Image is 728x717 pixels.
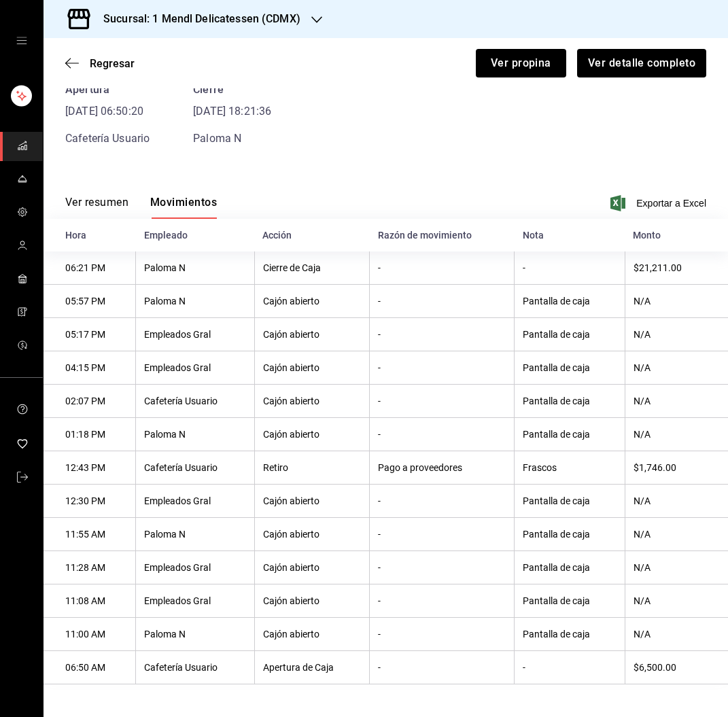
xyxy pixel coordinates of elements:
[370,285,515,318] th: -
[44,485,136,518] th: 12:30 PM
[625,451,728,485] th: $1,746.00
[193,103,271,120] time: [DATE] 18:21:36
[254,351,369,385] th: Cajón abierto
[65,132,150,145] span: Cafetería Usuario
[370,251,515,285] th: -
[254,451,369,485] th: Retiro
[515,485,625,518] th: Pantalla de caja
[370,651,515,684] th: -
[44,285,136,318] th: 05:57 PM
[515,385,625,418] th: Pantalla de caja
[44,518,136,551] th: 11:55 AM
[136,518,255,551] th: Paloma N
[254,485,369,518] th: Cajón abierto
[254,251,369,285] th: Cierre de Caja
[625,285,728,318] th: N/A
[44,618,136,651] th: 11:00 AM
[625,618,728,651] th: N/A
[515,418,625,451] th: Pantalla de caja
[193,132,241,145] span: Paloma N
[136,285,255,318] th: Paloma N
[515,451,625,485] th: Frascos
[136,651,255,684] th: Cafetería Usuario
[16,35,27,46] button: open drawer
[370,518,515,551] th: -
[136,251,255,285] th: Paloma N
[370,418,515,451] th: -
[370,318,515,351] th: -
[150,196,217,219] button: Movimientos
[92,11,300,27] h3: Sucursal: 1 Mendl Delicatessen (CDMX)
[613,195,706,211] button: Exportar a Excel
[370,551,515,584] th: -
[44,451,136,485] th: 12:43 PM
[515,285,625,318] th: Pantalla de caja
[136,551,255,584] th: Empleados Gral
[515,551,625,584] th: Pantalla de caja
[370,618,515,651] th: -
[625,551,728,584] th: N/A
[370,451,515,485] th: Pago a proveedores
[254,385,369,418] th: Cajón abierto
[44,318,136,351] th: 05:17 PM
[136,219,255,251] th: Empleado
[515,584,625,618] th: Pantalla de caja
[370,385,515,418] th: -
[44,251,136,285] th: 06:21 PM
[90,57,135,70] span: Regresar
[254,518,369,551] th: Cajón abierto
[254,418,369,451] th: Cajón abierto
[625,584,728,618] th: N/A
[625,418,728,451] th: N/A
[370,485,515,518] th: -
[193,82,271,98] div: Cierre
[625,251,728,285] th: $21,211.00
[515,518,625,551] th: Pantalla de caja
[476,49,566,77] button: Ver propina
[370,584,515,618] th: -
[44,551,136,584] th: 11:28 AM
[370,351,515,385] th: -
[65,196,217,219] div: navigation tabs
[515,618,625,651] th: Pantalla de caja
[625,219,728,251] th: Monto
[254,285,369,318] th: Cajón abierto
[65,57,135,70] button: Regresar
[136,485,255,518] th: Empleados Gral
[254,618,369,651] th: Cajón abierto
[65,103,150,120] time: [DATE] 06:50:20
[44,219,136,251] th: Hora
[136,451,255,485] th: Cafetería Usuario
[625,351,728,385] th: N/A
[625,318,728,351] th: N/A
[515,351,625,385] th: Pantalla de caja
[625,485,728,518] th: N/A
[515,251,625,285] th: -
[44,351,136,385] th: 04:15 PM
[254,551,369,584] th: Cajón abierto
[136,351,255,385] th: Empleados Gral
[44,418,136,451] th: 01:18 PM
[44,651,136,684] th: 06:50 AM
[65,196,128,219] button: Ver resumen
[44,385,136,418] th: 02:07 PM
[254,318,369,351] th: Cajón abierto
[515,219,625,251] th: Nota
[254,219,369,251] th: Acción
[625,385,728,418] th: N/A
[136,385,255,418] th: Cafetería Usuario
[136,584,255,618] th: Empleados Gral
[515,318,625,351] th: Pantalla de caja
[515,651,625,684] th: -
[577,49,706,77] button: Ver detalle completo
[44,584,136,618] th: 11:08 AM
[370,219,515,251] th: Razón de movimiento
[136,318,255,351] th: Empleados Gral
[65,82,150,98] div: Apertura
[254,584,369,618] th: Cajón abierto
[136,618,255,651] th: Paloma N
[254,651,369,684] th: Apertura de Caja
[136,418,255,451] th: Paloma N
[625,518,728,551] th: N/A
